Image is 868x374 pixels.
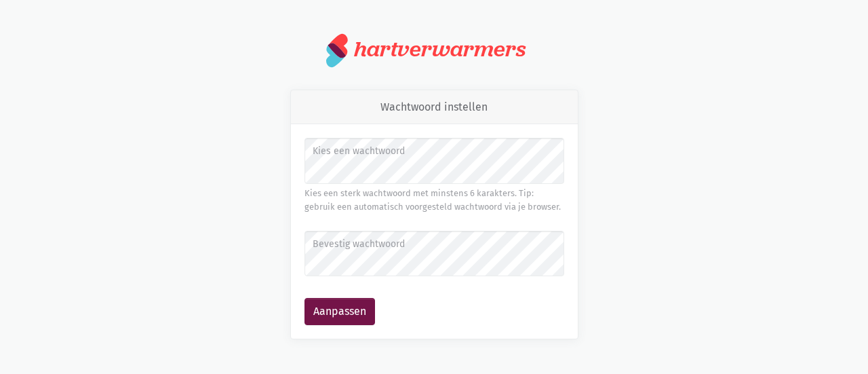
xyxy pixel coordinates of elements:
div: hartverwarmers [354,37,526,62]
div: Kies een sterk wachtwoord met minstens 6 karakters. Tip: gebruik een automatisch voorgesteld wach... [304,187,564,214]
button: Aanpassen [304,298,375,325]
form: Wachtwoord instellen [304,138,564,325]
label: Kies een wachtwoord [313,144,555,159]
a: hartverwarmers [326,33,542,68]
div: Wachtwoord instellen [291,90,578,125]
img: logo.svg [326,33,349,68]
label: Bevestig wachtwoord [313,237,555,252]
